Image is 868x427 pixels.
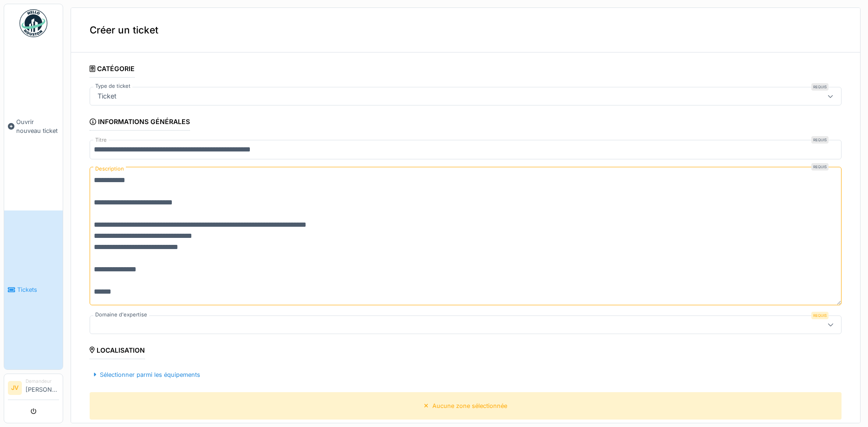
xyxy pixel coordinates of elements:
[94,91,120,101] div: Ticket
[8,378,59,400] a: JV Demandeur[PERSON_NAME]
[90,115,190,131] div: Informations générales
[811,83,829,91] div: Requis
[811,312,829,319] div: Requis
[16,118,59,135] span: Ouvrir nouveau ticket
[4,210,63,370] a: Tickets
[90,368,204,381] div: Sélectionner parmi les équipements
[8,381,22,395] li: JV
[20,9,47,37] img: Badge_color-CXgf-gQk.svg
[93,311,149,319] label: Domaine d'expertise
[93,163,126,175] label: Description
[17,285,59,294] span: Tickets
[93,136,109,144] label: Titre
[811,163,829,171] div: Requis
[26,378,59,385] div: Demandeur
[432,401,507,410] div: Aucune zone sélectionnée
[26,378,59,398] li: [PERSON_NAME]
[93,82,132,90] label: Type de ticket
[90,343,145,359] div: Localisation
[71,8,860,53] div: Créer un ticket
[4,42,63,210] a: Ouvrir nouveau ticket
[811,136,829,144] div: Requis
[90,62,135,78] div: Catégorie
